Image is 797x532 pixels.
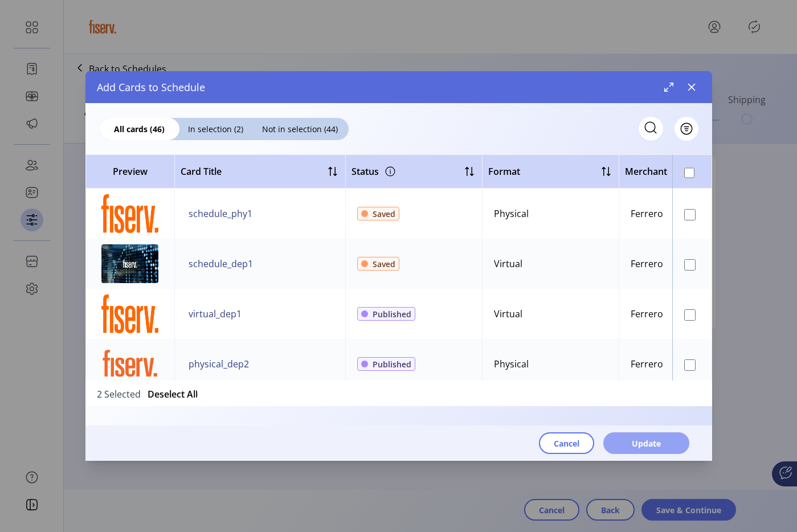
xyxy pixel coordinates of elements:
[189,257,253,271] span: schedule_dep1
[494,257,522,271] div: Virtual
[189,307,242,321] span: virtual_dep1
[494,207,529,220] div: Physical
[373,208,395,220] span: Saved
[181,165,222,178] span: Card Title
[101,194,158,233] img: preview
[179,118,252,140] div: In selection (2)
[99,123,179,135] span: All cards (46)
[631,257,663,271] div: Ferrero
[101,345,158,383] img: preview
[252,118,349,140] div: Not in selection (44)
[373,358,411,370] span: Published
[99,118,179,140] div: All cards (46)
[631,357,663,371] div: Ferrero
[186,255,255,273] button: schedule_dep1
[101,294,158,333] img: preview
[252,123,349,135] span: Not in selection (44)
[148,387,198,401] button: Deselect All
[189,207,252,220] span: schedule_phy1
[603,432,689,454] button: Update
[554,437,579,449] span: Cancel
[660,78,678,96] button: Maximize
[631,307,663,321] div: Ferrero
[488,165,520,178] span: Format
[631,207,663,220] div: Ferrero
[186,305,244,323] button: virtual_dep1
[625,165,667,178] span: Merchant
[539,432,594,454] button: Cancel
[494,357,529,371] div: Physical
[632,437,661,449] span: Update
[186,355,251,373] button: physical_dep2
[189,357,249,371] span: physical_dep2
[352,162,397,181] div: Status
[101,244,158,283] img: preview
[97,80,205,95] span: Add Cards to Schedule
[373,258,395,270] span: Saved
[179,123,252,135] span: In selection (2)
[186,204,255,223] button: schedule_phy1
[92,165,169,178] span: Preview
[675,117,698,141] button: Filter Button
[97,387,141,399] span: 2 Selected
[373,308,411,320] span: Published
[494,307,522,321] div: Virtual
